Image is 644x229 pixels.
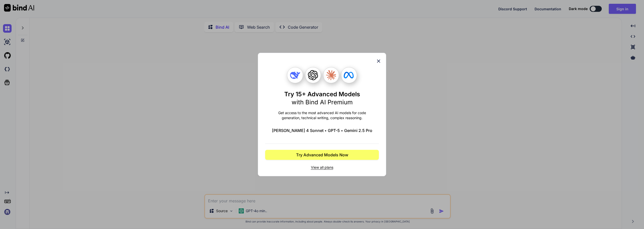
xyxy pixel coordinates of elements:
[328,127,340,133] span: GPT-5
[325,127,327,133] span: •
[341,127,343,133] span: •
[344,127,372,133] span: Gemini 2.5 Pro
[272,127,324,133] span: [PERSON_NAME] 4 Sonnet
[292,99,353,106] span: with Bind AI Premium
[290,70,300,80] img: Deepseek
[265,110,379,120] p: Get access to the most advanced AI models for code generation, technical writing, complex reasoning.
[284,90,360,106] h1: Try 15+ Advanced Models
[265,150,379,160] button: Try Advanced Models Now
[265,165,379,170] span: View all plans
[296,152,348,158] span: Try Advanced Models Now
